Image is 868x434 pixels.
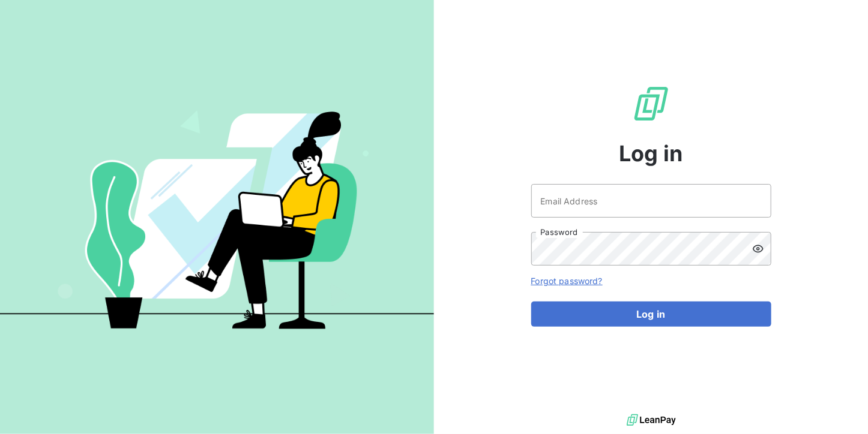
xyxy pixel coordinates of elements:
img: LeanPay Logo [632,85,671,123]
input: placeholder [531,184,771,218]
a: Forgot password? [531,276,603,286]
button: Log in [531,302,771,327]
span: Log in [619,137,683,170]
img: logo [627,411,676,429]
